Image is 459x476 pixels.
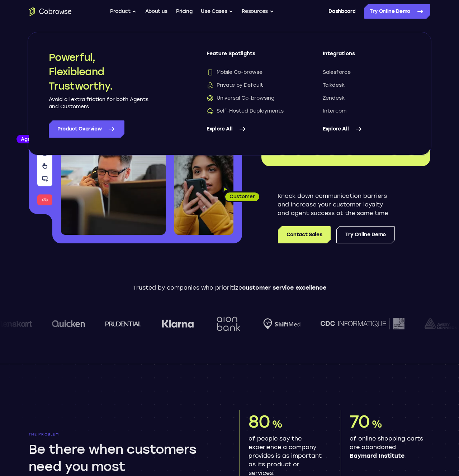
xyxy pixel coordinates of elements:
span: customer service excellence [242,284,326,291]
img: A customer support agent talking on the phone [61,107,166,235]
button: Resources [242,4,274,19]
a: Private by DefaultPrivate by Default [207,82,294,89]
span: Integrations [323,50,410,63]
h2: Powerful, Flexible and Trustworthy. [49,50,149,93]
a: Try Online Demo [364,4,430,19]
img: A customer holding their phone [174,150,233,235]
a: About us [145,4,167,19]
a: Zendesk [323,95,410,102]
a: Salesforce [323,69,410,76]
img: CDC Informatique [314,318,398,329]
span: % [372,418,382,430]
a: Explore All [207,120,294,138]
a: Explore All [323,120,410,138]
img: Aion Bank [208,309,237,338]
span: Universal Co-browsing [207,95,274,102]
span: Zendesk [323,95,345,102]
img: Klarna [156,319,188,328]
a: Intercom [323,108,410,115]
img: prudential [99,321,136,327]
a: Self-Hosted DeploymentsSelf-Hosted Deployments [207,108,294,115]
a: Try Online Demo [336,226,395,243]
button: Product [110,4,137,19]
span: Mobile Co-browse [207,69,262,76]
a: Product Overview [49,120,124,138]
span: 70 [350,411,370,432]
a: Dashboard [328,4,355,19]
a: Pricing [176,4,193,19]
span: Self-Hosted Deployments [207,108,284,115]
p: of online shopping carts are abandoned. [350,434,425,460]
a: Contact Sales [278,226,331,243]
span: Private by Default [207,82,263,89]
img: Private by Default [207,82,214,89]
span: Baymard Institute [350,452,425,460]
img: Mobile Co-browse [207,69,214,76]
span: 80 [249,411,270,432]
p: Avoid all extra friction for both Agents and Customers. [49,96,149,110]
button: Use Cases [201,4,233,19]
span: Talkdesk [323,82,345,89]
span: Feature Spotlights [207,50,294,63]
a: Go to the home page [29,7,72,16]
a: Mobile Co-browseMobile Co-browse [207,69,294,76]
p: Knock down communication barriers and increase your customer loyalty and agent success at the sam... [278,192,395,218]
img: Universal Co-browsing [207,95,214,102]
span: Intercom [323,108,346,115]
span: % [272,418,282,430]
a: Talkdesk [323,82,410,89]
img: Self-Hosted Deployments [207,108,214,115]
img: Shiftmed [257,318,294,329]
span: Salesforce [323,69,351,76]
p: The problem [29,432,219,437]
a: Universal Co-browsingUniversal Co-browsing [207,95,294,102]
h2: Be there when customers need you most [29,441,217,475]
